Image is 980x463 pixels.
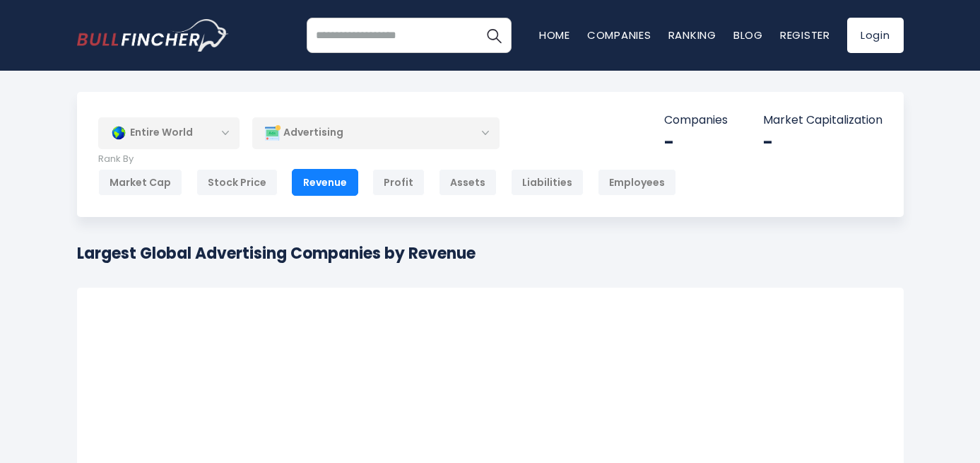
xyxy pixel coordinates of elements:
[372,169,425,196] div: Profit
[539,28,570,42] a: Home
[98,169,182,196] div: Market Cap
[847,18,904,53] a: Login
[668,28,716,42] a: Ranking
[98,153,676,165] p: Rank By
[98,117,240,149] div: Entire World
[763,131,882,153] div: -
[664,131,728,153] div: -
[196,169,278,196] div: Stock Price
[664,113,728,128] p: Companies
[733,28,763,42] a: Blog
[77,242,476,265] h1: Largest Global Advertising Companies by Revenue
[77,19,229,52] img: bullfincher logo
[476,18,512,53] button: Search
[511,169,584,196] div: Liabilities
[587,28,651,42] a: Companies
[439,169,497,196] div: Assets
[292,169,358,196] div: Revenue
[598,169,676,196] div: Employees
[252,117,500,149] div: Advertising
[77,19,229,52] a: Go to homepage
[780,28,830,42] a: Register
[763,113,882,128] p: Market Capitalization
